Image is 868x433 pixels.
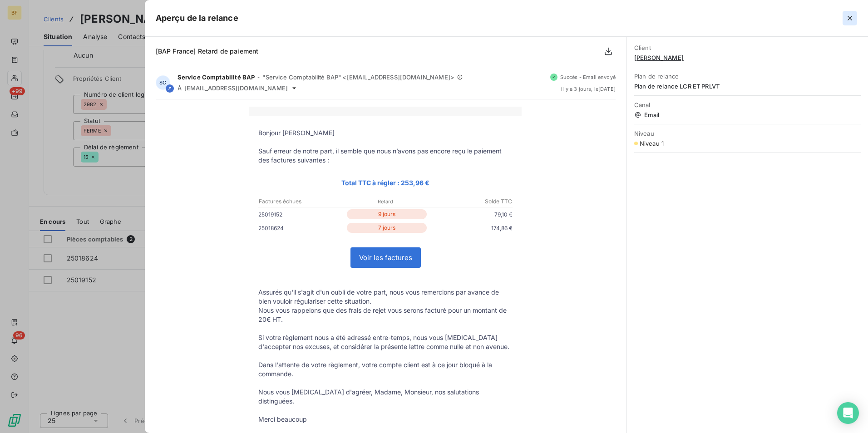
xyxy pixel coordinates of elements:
[257,74,260,80] span: -
[258,223,345,233] p: 25018624
[262,74,454,81] span: "Service Comptabilité BAP" <[EMAIL_ADDRESS][DOMAIN_NAME]>
[258,210,345,219] p: 25019152
[837,402,859,424] div: Open Intercom Messenger
[258,288,513,306] p: Assurés qu'il s'agit d'un oubli de votre part, nous vous remercions par avance de bien vouloir ré...
[258,415,513,424] p: Merci beaucoup
[258,360,513,379] p: Dans l'attente de votre règlement, votre compte client est à ce jour bloqué à la commande.
[429,223,513,233] p: 174,86 €
[347,209,427,219] p: 9 jours
[184,84,288,92] span: [EMAIL_ADDRESS][DOMAIN_NAME]
[258,388,513,406] p: Nous vous [MEDICAL_DATA] d'agréer, Madame, Monsieur, nos salutations distinguées.
[344,197,428,206] p: Retard
[178,74,255,81] span: Service Comptabilité BAP
[351,248,420,267] a: Voir les factures
[258,177,513,188] p: Total TTC à régler : 253,96 €
[347,223,427,233] p: 7 jours
[429,197,513,206] p: Solde TTC
[156,12,238,25] h5: Aperçu de la relance
[259,197,343,206] p: Factures échues
[258,128,513,138] p: Bonjour [PERSON_NAME]
[634,130,861,137] span: Niveau
[156,47,259,55] span: [BAP France] Retard de paiement
[561,86,616,92] span: il y a 3 jours , le [DATE]
[634,44,861,51] span: Client
[258,306,513,324] p: Nous vous rappelons que des frais de rejet vous serons facturé pour un montant de 20€ HT.
[258,147,513,165] p: Sauf erreur de notre part, il semble que nous n’avons pas encore reçu le paiement des factures su...
[640,140,664,147] span: Niveau 1
[560,74,616,80] span: Succès - Email envoyé
[634,111,861,118] span: Email
[634,101,861,108] span: Canal
[258,333,513,351] p: Si votre règlement nous a été adressé entre-temps, nous vous [MEDICAL_DATA] d'accepter nos excuse...
[634,73,861,80] span: Plan de relance
[156,75,170,90] div: SC
[634,54,861,61] span: [PERSON_NAME]
[429,210,513,219] p: 79,10 €
[634,83,861,90] span: Plan de relance LCR ET PRLVT
[178,84,182,92] span: À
